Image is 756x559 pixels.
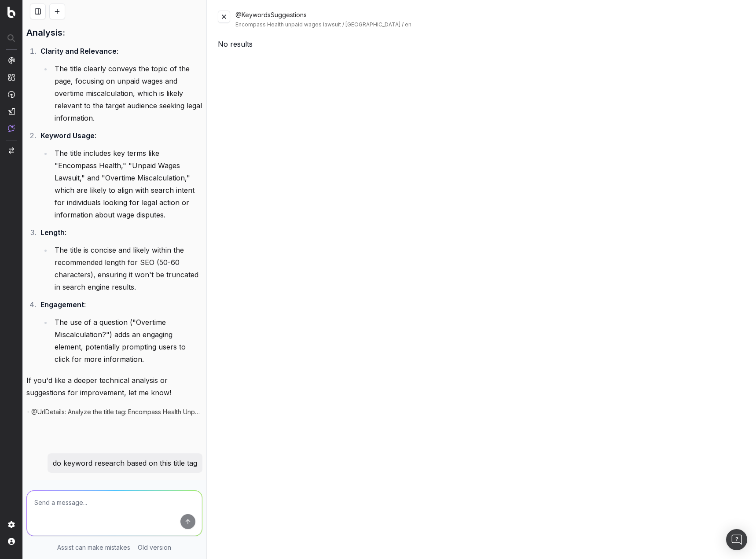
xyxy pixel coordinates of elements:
a: Old version [138,543,171,552]
li: The title includes key terms like "Encompass Health," "Unpaid Wages Lawsuit," and "Overtime Misca... [52,147,202,221]
li: The title is concise and likely within the recommended length for SEO (50-60 characters), ensurin... [52,244,202,293]
img: Botify logo [7,7,15,18]
li: The use of a question ("Overtime Miscalculation?") adds an engaging element, potentially promptin... [52,316,202,365]
p: do keyword research based on this title tag [53,457,197,469]
li: : [38,226,202,293]
span: @UrlDetails: Analyze the title tag: Encompass Health Unpaid Wages Lawsuit | Overtime Miscalculati... [31,408,202,416]
strong: Clarity and Relevance [40,47,117,55]
p: If you'd like a deeper technical analysis or suggestions for improvement, let me know! [26,374,202,399]
div: @KeywordsSuggestions [235,11,745,28]
img: Activation [8,91,15,98]
img: Switch project [9,147,14,154]
img: Studio [8,108,15,115]
img: Setting [8,521,15,528]
strong: Keyword Usage [40,131,95,140]
p: Assist can make mistakes [57,543,130,552]
li: : [38,129,202,221]
img: Analytics [8,57,15,64]
strong: Engagement [40,300,84,309]
img: Intelligence [8,74,15,81]
li: : [38,298,202,365]
img: My account [8,538,15,545]
div: No results [218,39,745,49]
li: : [38,45,202,124]
img: Assist [8,125,15,132]
h3: Analysis: [26,26,202,40]
strong: Length [40,228,65,237]
li: The title clearly conveys the topic of the page, focusing on unpaid wages and overtime miscalcula... [52,63,202,124]
div: Open Intercom Messenger [726,529,747,550]
div: Encompass Health unpaid wages lawsuit / [GEOGRAPHIC_DATA] / en [235,21,745,28]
